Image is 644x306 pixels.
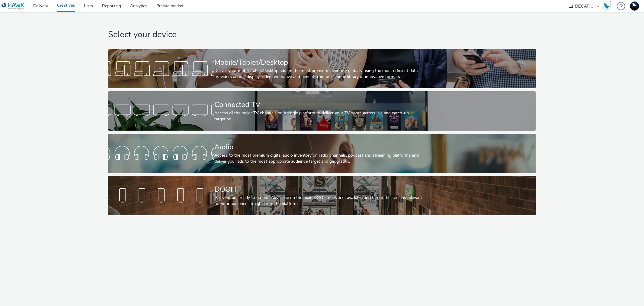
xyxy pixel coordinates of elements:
div: DOOH [214,184,427,195]
div: Deliver your mobile/tablet/desktop ads on the most premium inventory globally using the most effi... [214,68,427,80]
a: Connected TVAccess all the major TV channels on a single platform to deliver your TV spots across... [108,91,536,131]
img: Hawk Academy [602,1,611,11]
a: AudioAccess to the most premium digital audio inventory on radio channels, podcast and streaming ... [108,134,536,173]
h1: Select your device [108,29,536,41]
div: Access all the major TV channels on a single platform to deliver your TV spots across live and ca... [214,110,427,122]
div: Access to the most premium digital audio inventory on radio channels, podcast and streaming platf... [214,152,427,165]
img: Support Hawk [630,2,639,11]
div: Mobile/Tablet/Desktop [214,57,427,68]
div: Connected TV [214,99,427,110]
img: undefined Logo [2,2,25,10]
div: Get your ads ready to go out! Advertise on the main DOOH networks available and target the screen... [214,195,427,207]
a: Mobile/Tablet/DesktopDeliver your mobile/tablet/desktop ads on the most premium inventory globall... [108,49,536,88]
a: Hawk Academy [602,1,614,11]
a: DOOHGet your ads ready to go out! Advertise on the main DOOH networks available and target the sc... [108,176,536,215]
div: Audio [214,142,427,152]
